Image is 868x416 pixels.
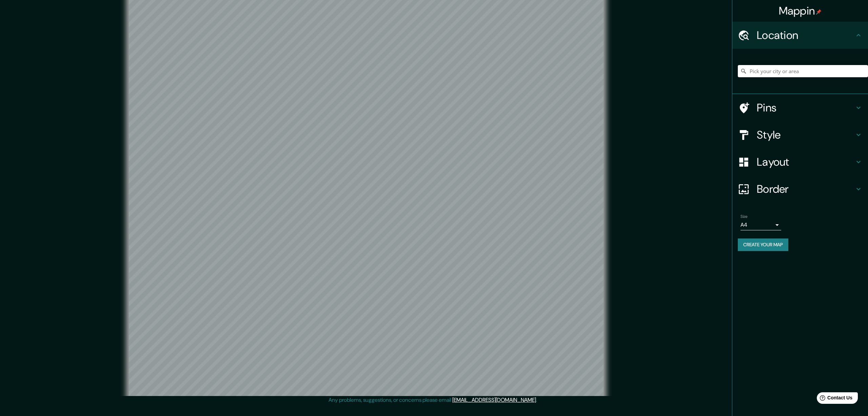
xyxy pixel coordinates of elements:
[816,9,822,15] img: pin-icon.png
[757,182,854,196] h4: Border
[738,65,868,77] input: Pick your city or area
[329,396,537,404] p: Any problems, suggestions, or concerns please email .
[732,22,868,49] div: Location
[538,396,539,404] div: .
[808,390,861,409] iframe: Help widget launcher
[741,220,781,230] div: A4
[757,28,854,42] h4: Location
[732,148,868,175] div: Layout
[779,4,822,18] h4: Mappin
[732,121,868,148] div: Style
[732,175,868,203] div: Border
[757,101,854,115] h4: Pins
[757,128,854,142] h4: Style
[741,214,748,220] label: Size
[732,94,868,121] div: Pins
[757,155,854,169] h4: Layout
[537,396,538,404] div: .
[738,238,788,251] button: Create your map
[452,396,536,403] a: [EMAIL_ADDRESS][DOMAIN_NAME]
